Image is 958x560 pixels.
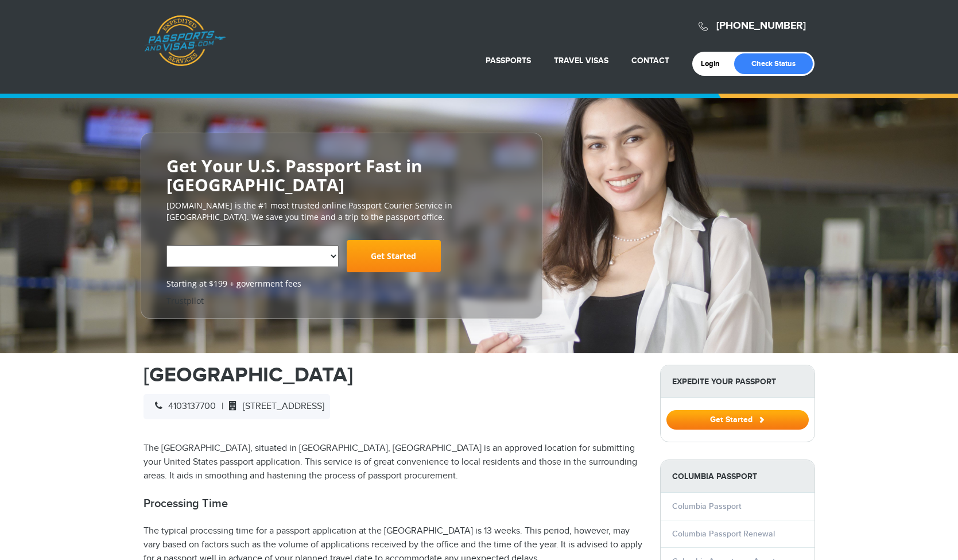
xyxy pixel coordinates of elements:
span: Starting at $199 + government fees [166,278,517,289]
a: Passports [486,56,531,65]
p: The [GEOGRAPHIC_DATA], situated in [GEOGRAPHIC_DATA], [GEOGRAPHIC_DATA] is an approved location f... [143,442,643,483]
a: Get Started [666,415,809,424]
span: 4103137700 [149,401,216,412]
h2: Get Your U.S. Passport Fast in [GEOGRAPHIC_DATA] [166,156,517,194]
h1: [GEOGRAPHIC_DATA] [143,365,643,385]
a: [PHONE_NUMBER] [716,20,806,32]
span: [STREET_ADDRESS] [223,401,324,412]
h2: Processing Time [143,497,643,511]
p: [DOMAIN_NAME] is the #1 most trusted online Passport Courier Service in [GEOGRAPHIC_DATA]. We sav... [166,200,517,223]
a: Get Started [347,240,441,272]
a: Contact [631,56,669,65]
a: Trustpilot [166,295,204,306]
a: Columbia Passport Renewal [672,529,775,539]
a: Login [701,59,728,68]
strong: Expedite Your Passport [661,365,815,398]
strong: Columbia Passport [661,460,815,493]
a: Columbia Passport [672,501,741,511]
div: | [143,394,330,419]
a: Check Status [734,53,813,74]
a: Travel Visas [554,56,608,65]
button: Get Started [666,410,809,430]
a: Passports & [DOMAIN_NAME] [144,15,226,67]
